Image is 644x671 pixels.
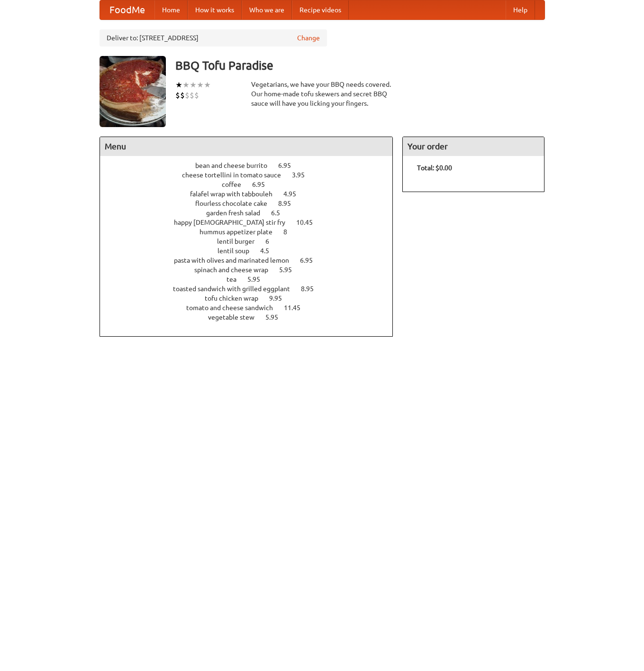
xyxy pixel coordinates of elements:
[174,219,295,226] span: happy [DEMOGRAPHIC_DATA] stir fry
[271,209,290,217] span: 6.5
[200,228,282,236] span: hummus appetizer plate
[194,266,278,274] span: spinach and cheese wrap
[300,257,322,264] span: 6.95
[175,56,545,75] h3: BBQ Tofu Paradise
[190,90,194,101] li: $
[182,171,322,179] a: cheese tortellini in tomato sauce 3.95
[190,190,282,198] span: falafel wrap with tabbouleh
[195,200,277,207] span: flourless chocolate cake
[195,162,308,169] a: bean and cheese burrito 6.95
[251,80,393,108] div: Vegetarians, we have your BBQ needs covered. Our home-made tofu skewers and secret BBQ sauce will...
[297,33,320,43] a: Change
[195,200,308,207] a: flourless chocolate cake 8.95
[188,0,242,19] a: How it works
[190,190,314,198] a: falafel wrap with tabbouleh 4.95
[204,80,211,90] li: ★
[301,285,323,293] span: 8.95
[206,209,298,217] a: garden fresh salad 6.5
[194,90,199,101] li: $
[173,285,299,293] span: toasted sandwich with grilled eggplant
[195,162,277,169] span: bean and cheese burrito
[269,294,291,302] span: 9.95
[186,304,282,312] span: tomato and cheese sandwich
[292,171,314,179] span: 3.95
[218,247,259,255] span: lentil soup
[185,90,190,101] li: $
[175,90,180,101] li: $
[190,80,197,90] li: ★
[222,181,282,188] a: coffee 6.95
[206,209,270,217] span: garden fresh salad
[182,80,190,90] li: ★
[194,266,309,274] a: spinach and cheese wrap 5.95
[205,294,268,302] span: tofu chicken wrap
[265,238,279,245] span: 6
[174,219,330,226] a: happy [DEMOGRAPHIC_DATA] stir fry 10.45
[279,266,301,274] span: 5.95
[186,304,318,312] a: tomato and cheese sandwich 11.45
[242,0,292,19] a: Who we are
[283,190,306,198] span: 4.95
[175,80,182,90] li: ★
[260,247,279,255] span: 4.5
[278,200,300,207] span: 8.95
[296,219,322,226] span: 10.45
[154,0,188,19] a: Home
[506,0,535,19] a: Help
[247,276,270,283] span: 5.95
[100,0,154,19] a: FoodMe
[292,0,349,19] a: Recipe videos
[205,294,299,302] a: tofu chicken wrap 9.95
[217,238,264,245] span: lentil burger
[218,247,287,255] a: lentil soup 4.5
[208,313,264,321] span: vegetable stew
[217,238,287,245] a: lentil burger 6
[252,181,274,188] span: 6.95
[173,285,331,293] a: toasted sandwich with grilled eggplant 8.95
[174,257,299,264] span: pasta with olives and marinated lemon
[227,276,246,283] span: tea
[100,137,393,156] h4: Menu
[197,80,204,90] li: ★
[100,29,327,46] div: Deliver to: [STREET_ADDRESS]
[265,313,288,321] span: 5.95
[227,276,278,283] a: tea 5.95
[222,181,251,188] span: coffee
[208,313,296,321] a: vegetable stew 5.95
[403,137,544,156] h4: Your order
[174,257,330,264] a: pasta with olives and marinated lemon 6.95
[100,56,166,127] img: angular.jpg
[180,90,185,101] li: $
[182,171,290,179] span: cheese tortellini in tomato sauce
[278,162,300,169] span: 6.95
[284,304,310,312] span: 11.45
[200,228,305,236] a: hummus appetizer plate 8
[283,228,297,236] span: 8
[417,164,452,172] b: Total: $0.00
